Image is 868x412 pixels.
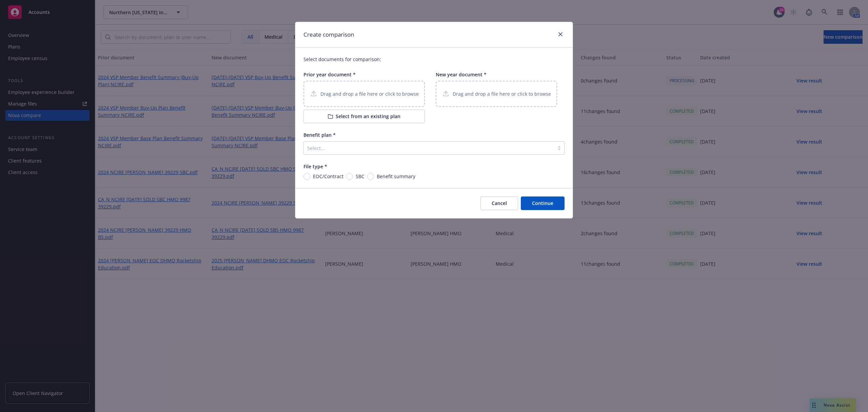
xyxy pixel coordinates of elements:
a: close [556,30,565,38]
span: Prior year document * [303,71,356,78]
button: Select from an existing plan [303,110,425,123]
div: Drag and drop a file here or click to browse [303,81,425,107]
p: Drag and drop a file here or click to browse [320,90,419,97]
div: Drag and drop a file here or click to browse [436,81,557,107]
p: Drag and drop a file here or click to browse [453,90,551,97]
button: Cancel [480,196,518,210]
p: Select documents for comparison: [303,56,565,63]
span: Benefit summary [377,173,415,180]
span: EOC/Contract [313,173,343,180]
input: SBC [346,173,353,180]
button: Continue [521,196,565,210]
h1: Create comparison [303,30,354,39]
span: Benefit plan * [303,132,336,138]
input: Benefit summary [367,173,374,180]
span: File type * [303,163,327,170]
input: EOC/Contract [303,173,310,180]
span: SBC [356,173,364,180]
span: New year document * [436,71,487,78]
